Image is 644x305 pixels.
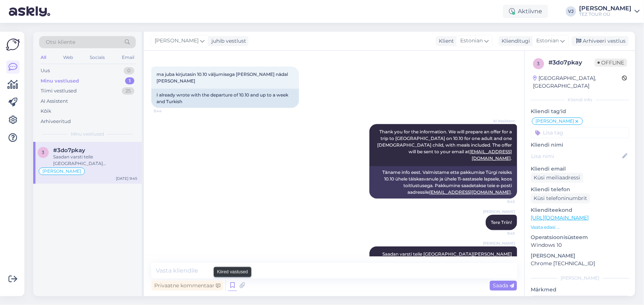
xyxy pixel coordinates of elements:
[531,224,629,231] p: Vaata edasi ...
[41,108,51,115] div: Kõik
[42,150,45,155] span: 3
[579,6,631,11] div: [PERSON_NAME]
[531,108,629,115] p: Kliendi tag'id
[46,38,75,46] span: Otsi kliente
[536,37,559,45] span: Estonian
[41,77,79,85] div: Minu vestlused
[531,214,589,221] a: [URL][DOMAIN_NAME]
[53,154,137,167] div: Saadan varsti teile [GEOGRAPHIC_DATA][PERSON_NAME] Kreeka reisipakkumised
[209,37,246,45] div: juhib vestlust
[579,6,640,17] a: [PERSON_NAME]TEZ TOUR OÜ
[151,89,299,108] div: I already wrote with the departure of 10.10 and up to a week and Turkish
[151,281,223,291] div: Privaatne kommentaar
[531,165,629,173] p: Kliendi email
[436,37,454,45] div: Klient
[487,199,515,204] span: 9:45
[531,206,629,214] p: Klienditeekond
[499,37,530,45] div: Klienditugi
[71,131,104,137] span: Minu vestlused
[41,118,71,125] div: Arhiveeritud
[120,53,136,62] div: Email
[483,241,515,246] span: [PERSON_NAME]
[548,58,595,67] div: # 3do7pkay
[579,11,631,17] div: TEZ TOUR OÜ
[156,71,289,84] span: ma juba kirjutasin 10.10 väljumisega [PERSON_NAME] nädal [PERSON_NAME]
[483,209,515,214] span: [PERSON_NAME]
[531,286,629,294] p: Märkmed
[217,269,248,275] small: Kiired vastused
[531,252,629,260] p: [PERSON_NAME]
[39,53,48,62] div: All
[429,189,511,195] a: [EMAIL_ADDRESS][DOMAIN_NAME]
[503,5,548,18] div: Aktiivne
[531,186,629,193] p: Kliendi telefon
[154,108,181,114] span: 9:44
[533,74,622,90] div: [GEOGRAPHIC_DATA], [GEOGRAPHIC_DATA]
[531,127,629,138] input: Lisa tag
[531,260,629,267] p: Chrome [TECHNICAL_ID]
[62,53,75,62] div: Web
[531,97,629,103] div: Kliendi info
[6,38,20,52] img: Askly Logo
[531,193,590,203] div: Küsi telefoninumbrit
[382,251,513,263] span: Saadan varsti teile [GEOGRAPHIC_DATA][PERSON_NAME] Kreeka reisipakkumised
[535,119,574,123] span: [PERSON_NAME]
[487,231,515,236] span: 9:45
[42,169,81,173] span: [PERSON_NAME]
[41,87,77,95] div: Tiimi vestlused
[487,118,515,124] span: AI Assistent
[41,98,68,105] div: AI Assistent
[469,149,512,161] a: [EMAIL_ADDRESS][DOMAIN_NAME]
[124,67,134,74] div: 0
[53,147,85,154] span: #3do7pkay
[531,241,629,249] p: Windows 10
[595,59,627,67] span: Offline
[531,173,583,183] div: Küsi meiliaadressi
[88,53,106,62] div: Socials
[493,282,514,289] span: Saada
[531,275,629,281] div: [PERSON_NAME]
[572,36,628,46] div: Arhiveeri vestlus
[531,152,621,160] input: Lisa nimi
[566,6,576,17] div: VJ
[125,77,134,85] div: 1
[122,87,134,95] div: 25
[531,141,629,149] p: Kliendi nimi
[531,234,629,241] p: Operatsioonisüsteem
[491,220,512,225] span: Tere Triin!
[377,129,513,161] span: Thank you for the information. We will prepare an offer for a trip to [GEOGRAPHIC_DATA] on 10.10 ...
[537,61,540,66] span: 3
[460,37,483,45] span: Estonian
[41,67,50,74] div: Uus
[155,37,199,45] span: [PERSON_NAME]
[369,166,517,199] div: Täname info eest. Valmistame ette pakkumise Türgi reisiks 10.10 ühele täiskasvanule ja ühele 11-a...
[116,176,137,181] div: [DATE] 9:45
